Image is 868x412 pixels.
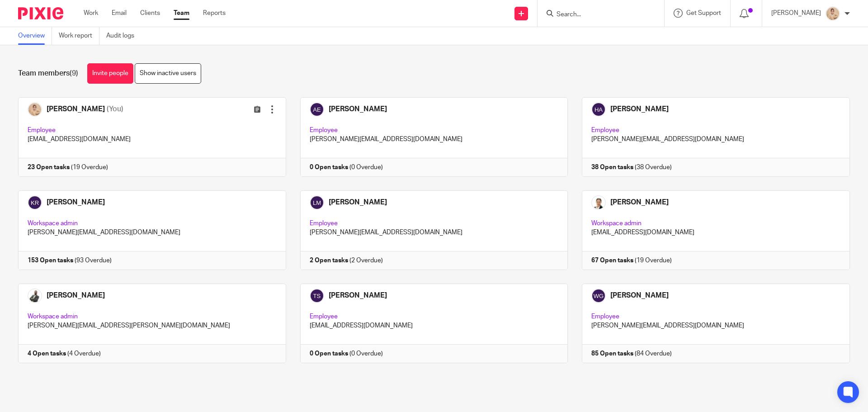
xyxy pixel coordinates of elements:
a: Invite people [87,63,133,84]
img: DSC06218%20-%20Copy.JPG [826,6,840,21]
a: Reports [203,9,226,18]
h1: Team members [18,69,78,78]
a: Team [174,9,189,18]
input: Search [556,11,637,19]
a: Work report [59,27,99,45]
a: Work [84,9,98,18]
span: Get Support [686,10,721,16]
img: Pixie [18,7,63,19]
a: Clients [140,9,160,18]
a: Audit logs [106,27,141,45]
a: Email [112,9,127,18]
a: Overview [18,27,52,45]
span: (9) [70,70,78,77]
p: [PERSON_NAME] [771,9,821,18]
a: Show inactive users [135,63,201,84]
